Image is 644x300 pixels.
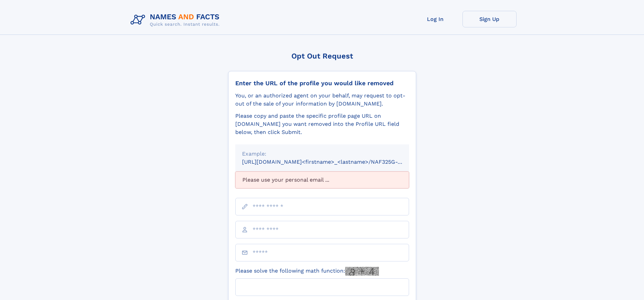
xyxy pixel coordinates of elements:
div: Enter the URL of the profile you would like removed [235,79,409,87]
a: Sign Up [462,11,517,27]
a: Log In [408,11,462,27]
div: Example: [242,150,402,158]
label: Please solve the following math function: [235,267,379,276]
div: Please use your personal email ... [235,171,409,188]
div: Opt Out Request [228,52,416,60]
div: You, or an authorized agent on your behalf, may request to opt-out of the sale of your informatio... [235,92,409,108]
img: Logo Names and Facts [128,11,225,29]
small: [URL][DOMAIN_NAME]<firstname>_<lastname>/NAF325G-xxxxxxxx [242,159,422,165]
div: Please copy and paste the specific profile page URL on [DOMAIN_NAME] you want removed into the Pr... [235,112,409,136]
